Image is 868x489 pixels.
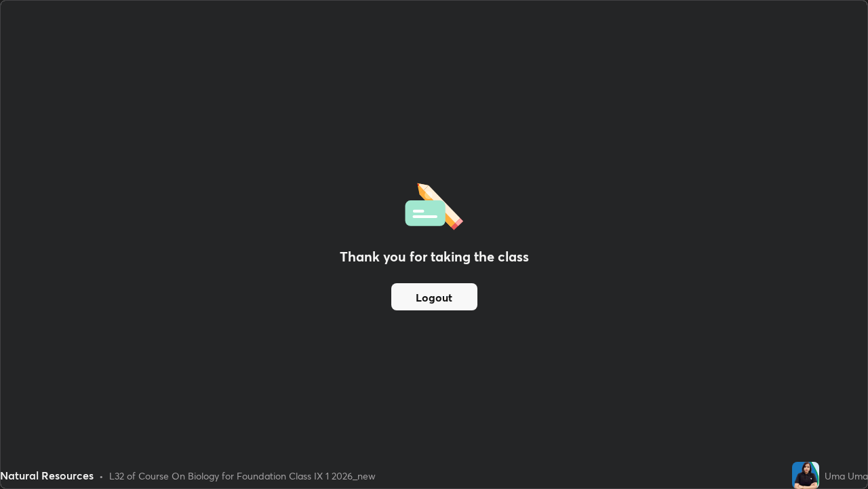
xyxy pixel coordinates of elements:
[340,247,529,267] h2: Thank you for taking the class
[99,469,104,483] div: •
[391,283,477,310] button: Logout
[825,469,868,483] div: Uma Uma
[792,462,819,489] img: 777e39fddbb045bfa7166575ce88b650.jpg
[405,179,463,230] img: offlineFeedback.1438e8b3.svg
[109,469,376,483] div: L32 of Course On Biology for Foundation Class IX 1 2026_new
